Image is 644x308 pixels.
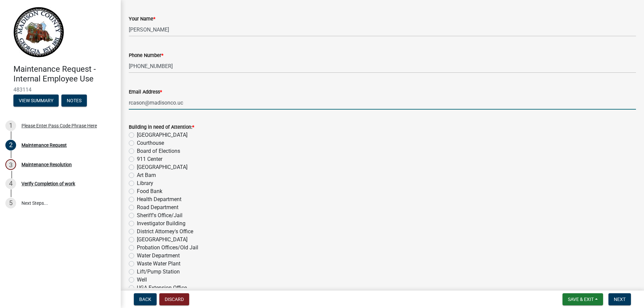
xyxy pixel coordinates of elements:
[137,260,180,268] label: Waste Water Plant
[134,293,157,305] button: Back
[137,236,187,244] label: [GEOGRAPHIC_DATA]
[5,198,16,208] div: 5
[129,125,194,130] label: Building in need of Attention:
[137,203,178,211] label: Road Department
[614,297,626,302] span: Next
[137,252,180,260] label: Water Department
[13,86,107,93] span: 483114
[137,228,193,236] label: District Attorney's Office
[137,179,153,187] label: Library
[137,276,147,284] label: Well
[137,187,162,195] label: Food Bank
[13,95,59,107] button: View Summary
[137,163,187,171] label: [GEOGRAPHIC_DATA]
[21,123,97,128] div: Please Enter Pass Code Phrase Here
[129,53,163,58] label: Phone Number
[137,268,180,276] label: Lift/Pump Station
[5,120,16,131] div: 1
[5,178,16,189] div: 4
[137,244,198,252] label: Probation Offices/Old Jail
[129,17,155,21] label: Your Name
[137,284,187,292] label: UGA Extension Office
[137,147,180,155] label: Board of Elections
[129,90,162,95] label: Email Address
[21,162,72,167] div: Maintenance Resolution
[137,195,181,203] label: Health Department
[562,293,603,305] button: Save & Exit
[21,181,75,186] div: Verify Completion of work
[61,98,87,104] wm-modal-confirm: Notes
[61,95,87,107] button: Notes
[137,220,185,228] label: Investigator Building
[568,297,594,302] span: Save & Exit
[5,140,16,150] div: 2
[137,171,156,179] label: Art Barn
[137,131,187,139] label: [GEOGRAPHIC_DATA]
[608,293,631,305] button: Next
[13,7,64,57] img: Madison County, Georgia
[159,293,189,305] button: Discard
[21,143,67,147] div: Maintenance Request
[5,159,16,170] div: 3
[137,155,162,163] label: 911 Center
[139,297,151,302] span: Back
[13,98,59,104] wm-modal-confirm: Summary
[137,211,182,220] label: Sheriff's Office/Jail
[13,64,115,84] h4: Maintenance Request - Internal Employee Use
[137,139,164,147] label: Courthouse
